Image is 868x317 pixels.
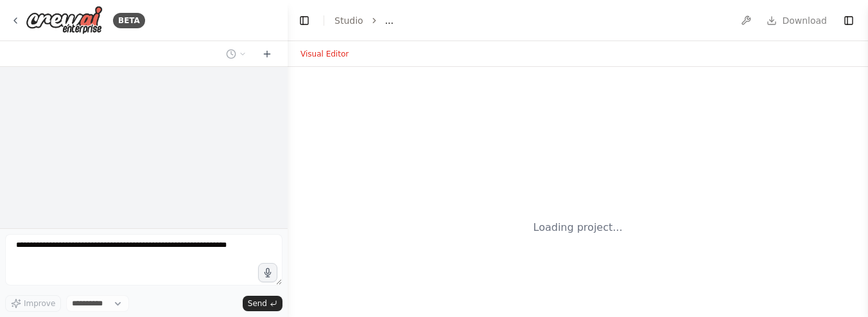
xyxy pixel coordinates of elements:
[385,14,394,27] span: ...
[113,13,145,28] div: BETA
[248,298,267,309] span: Send
[26,6,103,35] img: Logo
[257,46,277,62] button: Start a new chat
[243,296,282,311] button: Send
[293,46,356,62] button: Visual Editor
[534,220,623,235] div: Loading project...
[334,15,363,26] a: Studio
[295,12,313,30] button: Hide left sidebar
[840,12,858,30] button: Show right sidebar
[5,295,61,312] button: Improve
[221,46,252,62] button: Switch to previous chat
[334,14,394,27] nav: breadcrumb
[258,263,277,282] button: Click to speak your automation idea
[24,298,55,309] span: Improve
